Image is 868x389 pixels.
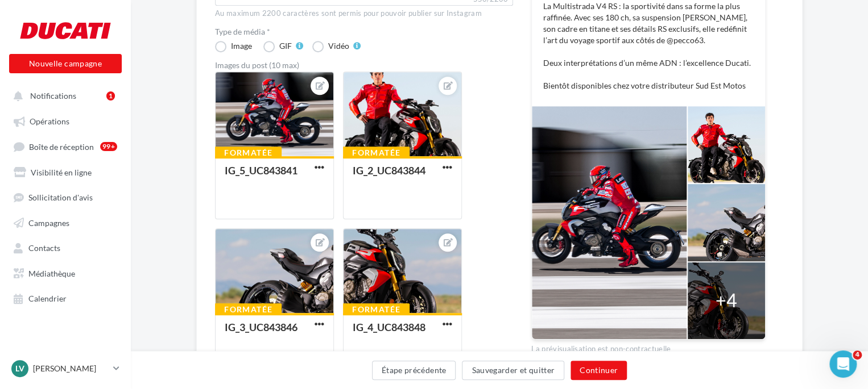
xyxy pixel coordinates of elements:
[7,186,124,207] a: Sollicitation d'avis
[225,164,297,177] div: IG_5_UC843841
[853,350,862,359] span: 4
[7,136,124,157] a: Boîte de réception99+
[28,243,60,253] span: Contacts
[279,42,292,50] div: GIF
[225,321,297,333] div: IG_3_UC843846
[33,363,109,374] p: [PERSON_NAME]
[28,268,75,278] span: Médiathèque
[328,42,349,50] div: Vidéo
[353,164,425,177] div: IG_2_UC843844
[353,321,425,333] div: IG_4_UC843848
[215,28,513,36] label: Type de média *
[215,147,282,159] div: Formatée
[9,54,122,73] button: Nouvelle campagne
[343,147,410,159] div: Formatée
[31,167,92,177] span: Visibilité en ligne
[231,42,252,50] div: Image
[7,262,124,283] a: Médiathèque
[28,294,67,303] span: Calendrier
[372,361,456,380] button: Étape précédente
[215,61,513,69] div: Images du post (10 max)
[7,237,124,257] a: Contacts
[215,9,513,19] div: Au maximum 2200 caractères sont permis pour pouvoir publier sur Instagram
[28,217,69,227] span: Campagnes
[7,161,124,182] a: Visibilité en ligne
[15,363,24,374] span: Lv
[531,340,766,354] div: La prévisualisation est non-contractuelle
[30,116,69,126] span: Opérations
[7,110,124,131] a: Opérations
[28,193,93,202] span: Sollicitation d'avis
[7,85,119,106] button: Notifications 1
[571,361,627,380] button: Continuer
[100,142,117,151] div: 99+
[343,303,410,316] div: Formatée
[215,303,282,316] div: Formatée
[30,91,76,101] span: Notifications
[9,358,122,379] a: Lv [PERSON_NAME]
[7,287,124,308] a: Calendrier
[29,141,94,151] span: Boîte de réception
[462,361,564,380] button: Sauvegarder et quitter
[716,287,737,313] div: +4
[106,91,115,101] div: 1
[7,212,124,232] a: Campagnes
[829,350,857,378] iframe: Intercom live chat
